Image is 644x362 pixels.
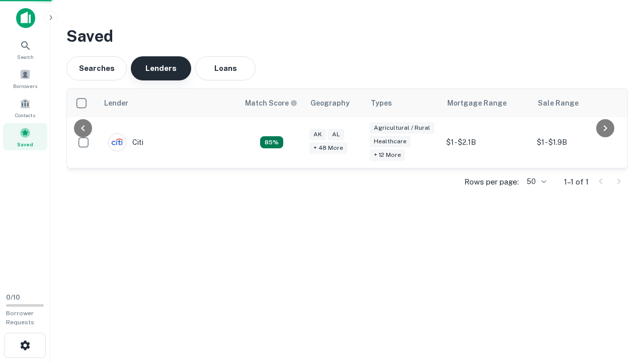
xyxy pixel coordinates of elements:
p: 1–1 of 1 [564,176,589,188]
span: Borrowers [13,82,37,90]
div: Lender [104,97,128,109]
div: AL [328,129,344,140]
td: $1 - $1.9B [532,117,622,168]
iframe: Chat Widget [594,282,644,330]
span: Search [17,53,34,61]
div: Capitalize uses an advanced AI algorithm to match your search with the best lender. The match sco... [245,98,297,109]
div: Healthcare [370,136,411,147]
td: $1 - $2.1B [441,117,532,168]
div: + 12 more [370,149,405,161]
th: Mortgage Range [441,89,532,117]
div: Capitalize uses an advanced AI algorithm to match your search with the best lender. The match sco... [260,136,283,148]
div: Agricultural / Rural [370,122,434,134]
a: Borrowers [3,65,47,92]
div: Types [371,97,392,109]
div: + 48 more [309,142,347,154]
button: Loans [195,56,256,80]
span: Borrower Requests [6,310,34,326]
h3: Saved [66,24,628,48]
a: Contacts [3,94,47,121]
span: 0 / 10 [6,294,20,301]
div: AK [309,129,326,140]
h6: Match Score [245,98,295,109]
p: Rows per page: [464,176,519,188]
button: Searches [66,56,127,80]
span: Saved [17,140,33,148]
img: capitalize-icon.png [16,8,35,28]
th: Capitalize uses an advanced AI algorithm to match your search with the best lender. The match sco... [239,89,304,117]
th: Lender [98,89,239,117]
a: Saved [3,123,47,150]
span: Contacts [15,111,35,119]
div: Sale Range [538,97,579,109]
div: Mortgage Range [447,97,507,109]
div: Citi [108,133,143,151]
th: Geography [304,89,365,117]
img: picture [109,134,126,151]
div: 50 [523,174,548,189]
th: Types [365,89,441,117]
th: Sale Range [532,89,622,117]
div: Geography [310,97,350,109]
a: Search [3,36,47,63]
button: Lenders [131,56,191,80]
